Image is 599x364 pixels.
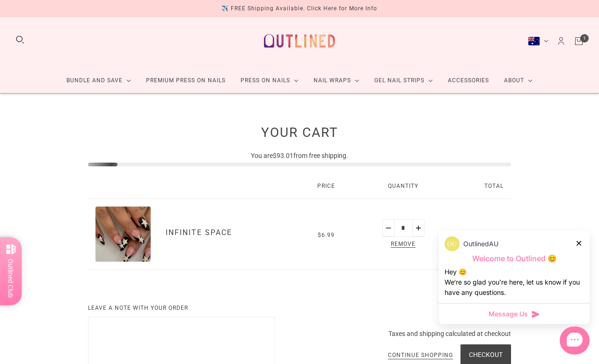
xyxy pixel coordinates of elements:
[445,254,584,264] p: Welcome to Outlined 😊
[59,68,139,93] a: Bundle and Save
[389,239,417,250] span: Remove
[88,151,511,164] div: You are from free shipping.
[318,232,335,238] span: $6.99
[275,302,511,314] div: Total
[275,329,511,346] div: Taxes and shipping calculated at checkout
[233,68,306,93] a: Press On Nails
[367,68,440,93] a: Gel Nail Strips
[528,36,548,46] button: Australia
[463,239,498,249] p: OutlinedAU
[412,219,424,237] button: Plus
[388,352,453,359] a: Continue shopping
[382,219,394,237] button: Minus
[574,36,584,46] a: Cart
[497,68,540,93] a: About
[15,35,25,45] button: Search
[354,174,453,199] div: Quantity
[306,68,367,93] a: Nail Wraps
[440,68,497,93] a: Accessories
[258,21,341,61] a: Outlined
[445,236,460,251] img: data:image/png;base64,iVBORw0KGgoAAAANSUhEUgAAACQAAAAkCAYAAADhAJiYAAAAAXNSR0IArs4c6QAAAERlWElmTU0...
[273,152,293,159] span: $93.01
[453,174,511,199] div: Total
[298,174,354,199] div: Price
[445,267,584,298] div: Hey 😊 We‘re so glad you’re here, let us know if you have any questions.
[166,228,232,237] a: Infinite Space
[221,4,377,14] div: ✈️ FREE Shipping Available. Click Here for More Info
[95,207,151,262] a: Infinite Space
[489,309,528,319] span: Message Us
[95,207,151,262] img: Infinite Space - Press On Nails
[139,68,233,93] a: Premium Press On Nails
[556,36,566,46] a: Account
[88,303,275,317] label: Leave a note with your order
[88,124,511,140] h2: Your Cart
